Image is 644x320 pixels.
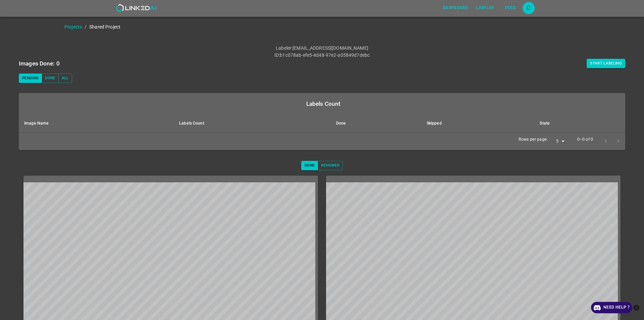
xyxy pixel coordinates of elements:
p: Labeler : [276,45,292,52]
div: C [523,2,535,14]
h6: Images Done: 0 [19,59,60,68]
th: Skipped [421,115,535,133]
button: Reviewed [318,161,343,170]
button: All [58,74,72,83]
button: Done [301,161,318,170]
p: Rows per page: [519,137,548,143]
button: Pending [19,74,42,83]
button: close-help [632,302,641,313]
a: Projects [64,24,82,30]
th: Done [331,115,421,133]
a: Docs [498,1,523,15]
p: Shared Project [89,24,120,31]
button: Dashboard [440,2,471,13]
div: Labels Count [24,99,623,108]
p: ID : [274,52,280,59]
button: Start Labeling [587,59,625,68]
p: 0–0 of 0 [577,137,593,143]
button: Labeler [473,2,497,13]
p: [EMAIL_ADDRESS][DOMAIN_NAME] [292,45,368,52]
a: Labeler [472,1,498,15]
button: Done [42,74,58,83]
a: Need Help ? [591,302,632,313]
button: Docs [500,2,521,13]
a: Dashboard [439,1,472,15]
button: Open settings [523,2,535,14]
li: / [85,24,87,31]
p: b1c078ab-efe5-4d48-97e2-a05849d7debc [280,52,370,59]
nav: breadcrumb [64,24,644,31]
th: Labels Count [174,115,331,133]
th: Image Name [19,115,174,133]
div: 5 [550,137,567,146]
th: State [534,115,625,133]
img: LinkedAI [116,4,157,12]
